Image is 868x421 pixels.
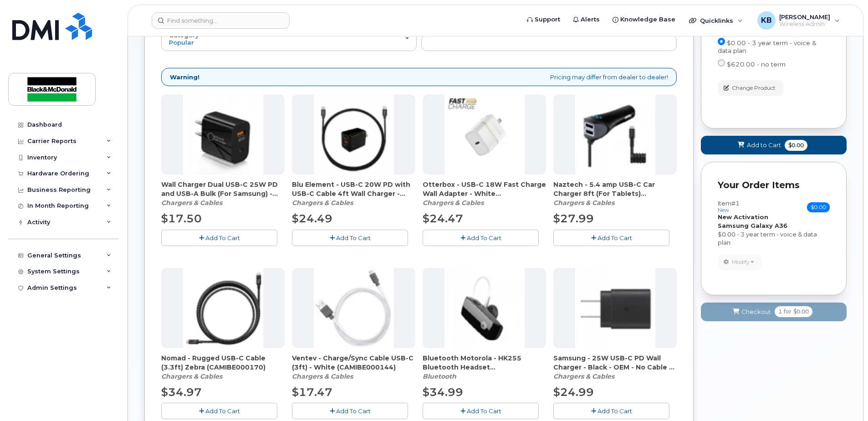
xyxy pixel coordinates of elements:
[575,94,655,175] img: accessory36556.JPG
[553,230,669,246] button: Add To Cart
[701,303,847,321] button: Checkout 1 for $0.00
[700,17,733,24] span: Quicklinks
[161,199,222,207] em: Chargers & Cables
[336,234,371,241] span: Add To Cart
[423,403,539,419] button: Add To Cart
[718,39,817,54] span: $0.00 - 3 year term - voice & data plan
[423,372,456,380] em: Bluetooth
[718,213,768,221] strong: New Activation
[423,354,546,381] div: Bluetooth Motorola - HK255 Bluetooth Headset (CABTBE000046)
[793,308,809,316] span: $0.00
[732,84,776,92] span: Change Product
[467,234,501,241] span: Add To Cart
[779,13,830,21] span: [PERSON_NAME]
[292,199,353,207] em: Chargers & Cables
[423,212,463,225] span: $24.47
[292,180,415,198] span: Blu Element - USB-C 20W PD with USB-C Cable 4ft Wall Charger - Black (CAHCPZ000096)
[161,354,285,372] span: Nomad - Rugged USB-C Cable (3.3ft) Zebra (CAMIBE000170)
[553,199,614,207] em: Chargers & Cables
[161,403,277,419] button: Add To Cart
[423,180,546,198] span: Otterbox - USB-C 18W Fast Charge Wall Adapter - White (CAHCAP000074)
[718,207,729,213] small: new
[292,354,415,381] div: Ventev - Charge/Sync Cable USB-C (3ft) - White (CAMIBE000144)
[161,372,222,380] em: Chargers & Cables
[205,234,240,241] span: Add To Cart
[779,21,830,28] span: Wireless Admin
[718,38,725,45] input: $0.00 - 3 year term - voice & data plan
[161,354,285,381] div: Nomad - Rugged USB-C Cable (3.3ft) Zebra (CAMIBE000170)
[718,59,725,67] input: $620.00 - no term
[553,385,594,399] span: $24.99
[423,385,463,399] span: $34.99
[683,11,749,30] div: Quicklinks
[314,268,394,348] img: accessory36552.JPG
[336,407,371,415] span: Add To Cart
[314,94,394,175] img: accessory36347.JPG
[423,230,539,246] button: Add To Cart
[782,308,793,316] span: for
[553,403,669,419] button: Add To Cart
[292,230,408,246] button: Add To Cart
[423,180,546,207] div: Otterbox - USB-C 18W Fast Charge Wall Adapter - White (CAHCAP000074)
[161,180,285,198] span: Wall Charger Dual USB-C 25W PD and USB-A Bulk (For Samsung) - Black (CAHCBE000093)
[620,15,675,24] span: Knowledge Base
[535,15,560,24] span: Support
[727,61,786,68] span: $620.00 - no term
[553,354,677,372] span: Samsung - 25W USB-C PD Wall Charger - Black - OEM - No Cable - (CAHCPZ000081)
[292,212,332,225] span: $24.49
[161,68,677,87] div: Pricing may differ from dealer to dealer!
[161,230,277,246] button: Add To Cart
[761,15,772,26] span: KB
[553,372,614,380] em: Chargers & Cables
[718,80,783,96] button: Change Product
[718,179,830,192] p: Your Order Items
[718,200,740,213] h3: Item
[553,180,677,207] div: Naztech - 5.4 amp USB-C Car Charger 8ft (For Tablets) (CACCHI000067)
[205,407,240,415] span: Add To Cart
[161,27,417,51] button: Category Popular
[747,141,781,149] span: Add to Cart
[581,15,600,24] span: Alerts
[521,10,567,29] a: Support
[292,180,415,207] div: Blu Element - USB-C 20W PD with USB-C Cable 4ft Wall Charger - Black (CAHCPZ000096)
[785,140,807,151] span: $0.00
[567,10,606,29] a: Alerts
[467,407,501,415] span: Add To Cart
[741,308,771,316] span: Checkout
[423,199,484,207] em: Chargers & Cables
[553,212,594,225] span: $27.99
[169,39,194,46] span: Popular
[183,94,263,175] img: accessory36907.JPG
[751,11,846,30] div: Kayleen Bakke
[718,230,830,247] div: $0.00 - 3 year term - voice & data plan
[292,403,408,419] button: Add To Cart
[718,254,762,270] button: Modify
[292,354,415,372] span: Ventev - Charge/Sync Cable USB-C (3ft) - White (CAMIBE000144)
[575,268,655,348] img: accessory36708.JPG
[444,94,525,175] img: accessory36681.JPG
[152,12,290,29] input: Find something...
[597,407,632,415] span: Add To Cart
[423,354,546,372] span: Bluetooth Motorola - HK255 Bluetooth Headset (CABTBE000046)
[778,308,782,316] span: 1
[444,268,525,348] img: accessory36212.JPG
[292,372,353,380] em: Chargers & Cables
[553,180,677,198] span: Naztech - 5.4 amp USB-C Car Charger 8ft (For Tablets) (CACCHI000067)
[731,200,740,207] span: #1
[183,268,263,348] img: accessory36548.JPG
[161,385,202,399] span: $34.97
[161,212,202,225] span: $17.50
[161,180,285,207] div: Wall Charger Dual USB-C 25W PD and USB-A Bulk (For Samsung) - Black (CAHCBE000093)
[597,234,632,241] span: Add To Cart
[292,385,332,399] span: $17.47
[606,10,682,29] a: Knowledge Base
[701,136,847,154] button: Add to Cart $0.00
[732,258,750,266] span: Modify
[170,73,199,82] strong: Warning!
[718,222,787,229] strong: Samsung Galaxy A36
[553,354,677,381] div: Samsung - 25W USB-C PD Wall Charger - Black - OEM - No Cable - (CAHCPZ000081)
[807,202,830,212] span: $0.00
